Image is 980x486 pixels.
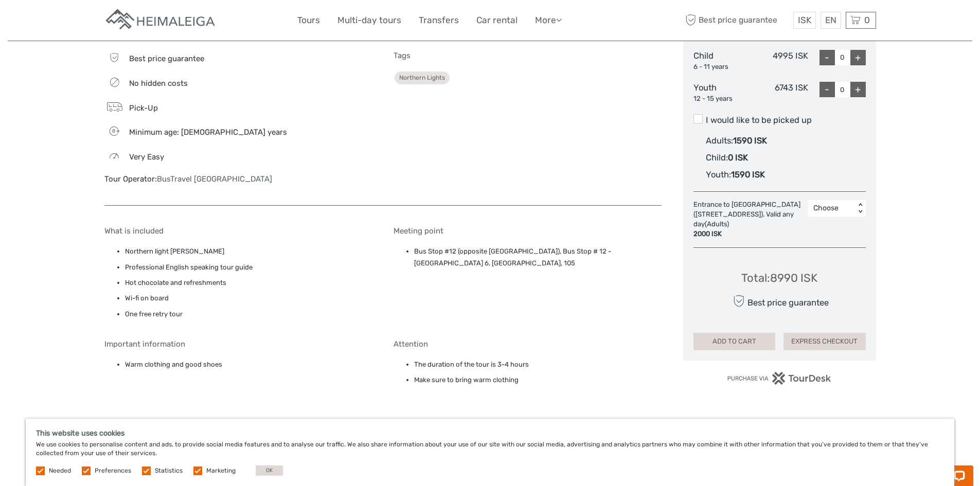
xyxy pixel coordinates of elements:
[206,466,236,475] label: Marketing
[850,82,866,97] div: +
[104,226,372,236] h5: What is included
[95,466,131,475] label: Preferences
[337,13,401,28] a: Multi-day tours
[706,153,728,163] span: Child :
[419,13,459,28] a: Transfers
[741,270,817,286] div: Total : 8990 ISK
[49,466,71,475] label: Needed
[125,262,372,273] li: Professional English speaking tour guide
[125,359,372,370] li: Warm clothing and good shoes
[819,82,835,97] div: -
[730,292,828,310] div: Best price guarantee
[693,200,808,239] div: Entrance to [GEOGRAPHIC_DATA] ([STREET_ADDRESS]​). Valid any day (Adults)
[129,103,158,113] span: Pick-Up
[798,15,811,25] span: ISK
[106,128,121,135] span: 8
[36,429,944,438] h5: This website uses cookies
[783,333,866,350] button: EXPRESS CHECKOUT
[733,136,767,146] span: 1590 ISK
[693,114,866,127] label: I would like to be picked up
[727,372,831,385] img: PurchaseViaTourDesk.png
[104,339,372,349] h5: Important information
[129,128,287,137] span: Minimum age: [DEMOGRAPHIC_DATA] years
[118,16,131,28] button: Open LiveChat chat widget
[693,229,803,239] div: 2000 ISK
[157,174,272,184] a: BusTravel [GEOGRAPHIC_DATA]
[693,50,751,71] div: Child
[256,465,283,476] button: OK
[856,203,864,214] div: < >
[850,50,866,65] div: +
[693,82,751,103] div: Youth
[26,419,954,486] div: We use cookies to personalise content and ads, to provide social media features and to analyse ou...
[751,82,808,103] div: 6743 ISK
[394,339,662,349] h5: Attention
[731,170,765,179] span: 1590 ISK
[297,13,320,28] a: Tours
[129,54,204,63] span: Best price guarantee
[125,246,372,257] li: Northern light [PERSON_NAME]
[395,71,450,84] a: Northern Lights
[693,333,776,350] button: ADD TO CART
[535,13,562,28] a: More
[751,50,808,71] div: 4995 ISK
[125,293,372,304] li: Wi-fi on board
[394,51,662,60] h5: Tags
[476,13,518,28] a: Car rental
[414,374,662,386] li: Make sure to bring warm clothing
[706,136,733,146] span: Adults :
[819,50,835,65] div: -
[706,170,731,179] span: Youth :
[414,246,662,269] li: Bus Stop #12 (opposite [GEOGRAPHIC_DATA]), Bus Stop # 12 - [GEOGRAPHIC_DATA] 6, [GEOGRAPHIC_DATA]...
[155,466,183,475] label: Statistics
[104,8,218,33] img: Apartments in Reykjavik
[863,15,871,25] span: 0
[683,12,791,29] span: Best price guarantee
[104,174,372,185] div: Tour Operator:
[693,94,751,104] div: 12 - 15 years
[14,18,116,26] p: Chat now
[693,62,751,72] div: 6 - 11 years
[129,152,164,161] span: Very easy
[125,277,372,289] li: Hot chocolate and refreshments
[125,309,372,320] li: One free retry tour
[394,226,662,236] h5: Meeting point
[813,203,850,213] div: Choose
[129,79,188,88] span: No hidden costs
[821,12,841,29] div: EN
[728,153,748,163] span: 0 ISK
[414,359,662,370] li: The duration of the tour is 3-4 hours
